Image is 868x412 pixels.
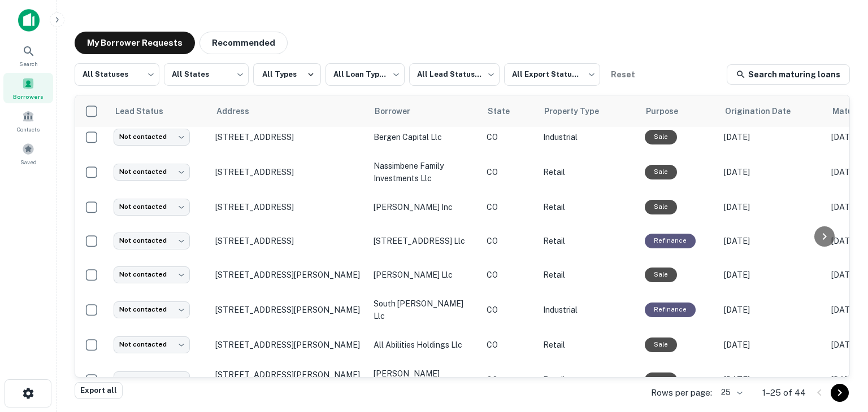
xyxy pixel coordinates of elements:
p: [PERSON_NAME] llc [374,269,475,281]
button: Go to next page [831,384,849,402]
button: Reset [605,63,641,86]
div: This loan purpose was for refinancing [645,303,696,317]
div: Sale [645,130,677,144]
th: Property Type [537,95,639,127]
p: [STREET_ADDRESS][PERSON_NAME] [215,270,362,280]
div: This loan purpose was for refinancing [645,234,696,248]
p: Retail [543,166,633,178]
div: All Export Statuses [504,60,600,89]
p: CO [487,131,532,143]
p: [DATE] [724,269,820,281]
p: all abilities holdings llc [374,339,475,351]
p: CO [487,304,532,316]
th: Purpose [639,95,718,127]
div: All Loan Types [325,60,405,89]
div: Not contacted [114,336,190,353]
div: Sale [645,165,677,179]
span: Origination Date [725,104,805,118]
button: All Types [253,63,321,86]
div: Sale [645,372,677,387]
div: Sale [645,200,677,214]
div: Not contacted [114,233,190,249]
span: Address [216,104,264,118]
p: [STREET_ADDRESS] [215,236,362,246]
span: State [488,104,524,118]
p: Rows per page: [651,386,712,400]
p: [STREET_ADDRESS][PERSON_NAME] [215,340,362,350]
p: [DATE] [724,131,820,143]
p: Retail [543,201,633,213]
button: Export all [75,382,123,399]
p: [PERSON_NAME] investments re llc [374,367,475,392]
p: [STREET_ADDRESS][PERSON_NAME][PERSON_NAME] [215,370,362,390]
a: Borrowers [3,73,53,103]
a: Contacts [3,106,53,136]
p: Industrial [543,304,633,316]
p: Industrial [543,131,633,143]
p: [DATE] [724,304,820,316]
p: [DATE] [724,166,820,178]
div: 25 [717,384,744,401]
span: Lead Status [115,104,178,118]
p: CO [487,166,532,178]
p: [STREET_ADDRESS][PERSON_NAME] [215,305,362,315]
th: Borrower [368,95,481,127]
button: My Borrower Requests [75,32,195,54]
div: Not contacted [114,371,190,388]
p: [DATE] [724,374,820,386]
div: Not contacted [114,266,190,283]
p: CO [487,235,532,247]
div: Sale [645,338,677,352]
p: Retail [543,269,633,281]
p: CO [487,339,532,351]
p: CO [487,269,532,281]
a: Saved [3,138,53,169]
p: [DATE] [724,235,820,247]
p: Retail [543,374,633,386]
span: Borrower [375,104,425,118]
p: [STREET_ADDRESS] [215,167,362,177]
span: Borrowers [13,92,44,101]
th: Origination Date [718,95,826,127]
div: Not contacted [114,164,190,180]
p: CO [487,201,532,213]
div: Sale [645,268,677,282]
div: All Statuses [75,60,159,89]
p: Retail [543,235,633,247]
p: [DATE] [724,339,820,351]
div: All States [164,60,249,89]
button: Recommended [199,32,288,54]
span: Search [19,59,38,68]
div: All Lead Statuses [409,60,500,89]
iframe: Chat Widget [811,322,868,376]
a: Search [3,40,53,71]
p: Retail [543,339,633,351]
p: [STREET_ADDRESS] [215,132,362,142]
img: capitalize-icon.png [18,9,40,32]
div: Not contacted [114,199,190,215]
th: Address [210,95,368,127]
span: Property Type [544,104,614,118]
p: bergen capital llc [374,131,475,143]
p: nassimbene family investments llc [374,160,475,185]
p: CO [487,374,532,386]
p: [STREET_ADDRESS] [215,202,362,212]
p: south [PERSON_NAME] llc [374,297,475,322]
th: State [481,95,537,127]
p: [STREET_ADDRESS] llc [374,235,475,247]
a: Search maturing loans [727,64,850,85]
div: Not contacted [114,301,190,318]
p: 1–25 of 44 [762,386,806,400]
p: [DATE] [724,201,820,213]
p: [PERSON_NAME] inc [374,201,475,213]
span: Saved [20,157,37,166]
span: Purpose [646,104,693,118]
span: Contacts [17,125,40,134]
th: Lead Status [108,95,210,127]
div: Not contacted [114,129,190,145]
